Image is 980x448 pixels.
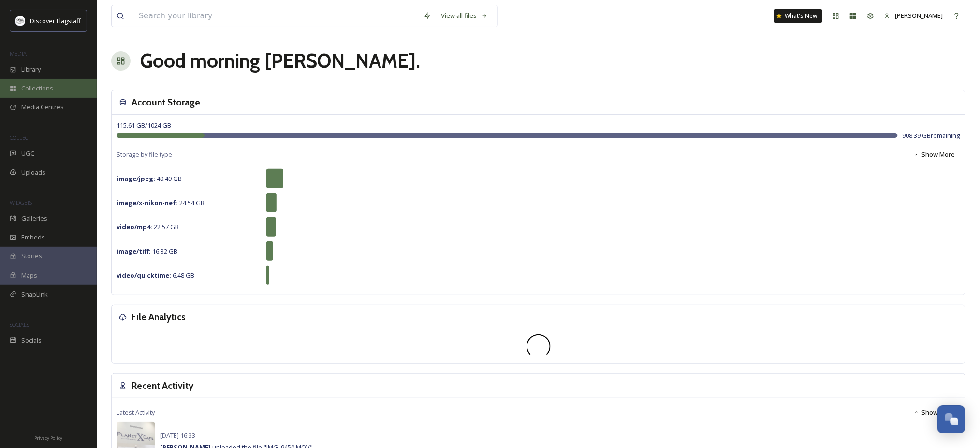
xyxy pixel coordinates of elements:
[21,214,47,223] span: Galleries
[21,103,64,112] span: Media Centres
[15,16,25,26] img: Untitled%20design%20(1).png
[10,50,27,57] span: MEDIA
[117,121,171,130] span: 115.61 GB / 1024 GB
[10,199,32,206] span: WIDGETS
[160,431,195,440] span: [DATE] 16:33
[132,379,193,393] h3: Recent Activity
[879,6,948,25] a: [PERSON_NAME]
[117,247,177,255] span: 16.32 GB
[117,408,155,417] span: Latest Activity
[30,16,81,25] span: Discover Flagstaff
[117,174,182,183] span: 40.49 GB
[117,271,194,280] span: 6.48 GB
[34,432,62,443] a: Privacy Policy
[117,271,171,280] strong: video/quicktime :
[117,223,152,231] strong: video/mp4 :
[21,168,45,177] span: Uploads
[117,150,172,159] span: Storage by file type
[774,9,822,23] a: What's New
[21,233,45,242] span: Embeds
[903,131,960,140] span: 908.39 GB remaining
[21,290,48,299] span: SnapLink
[117,198,178,207] strong: image/x-nikon-nef :
[436,6,493,25] a: View all files
[117,174,155,183] strong: image/jpeg :
[895,11,943,20] span: [PERSON_NAME]
[134,5,419,27] input: Search your library
[937,405,965,433] button: Open Chat
[21,336,42,345] span: Socials
[21,252,42,261] span: Stories
[34,435,62,441] span: Privacy Policy
[909,145,960,164] button: Show More
[117,247,151,255] strong: image/tiff :
[132,310,186,324] h3: File Analytics
[117,198,205,207] span: 24.54 GB
[21,84,53,93] span: Collections
[21,149,34,158] span: UGC
[140,46,420,75] h1: Good morning [PERSON_NAME] .
[132,95,200,109] h3: Account Storage
[909,403,960,422] button: Show More
[117,223,179,231] span: 22.57 GB
[21,65,41,74] span: Library
[21,271,37,280] span: Maps
[10,134,30,141] span: COLLECT
[10,321,29,328] span: SOCIALS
